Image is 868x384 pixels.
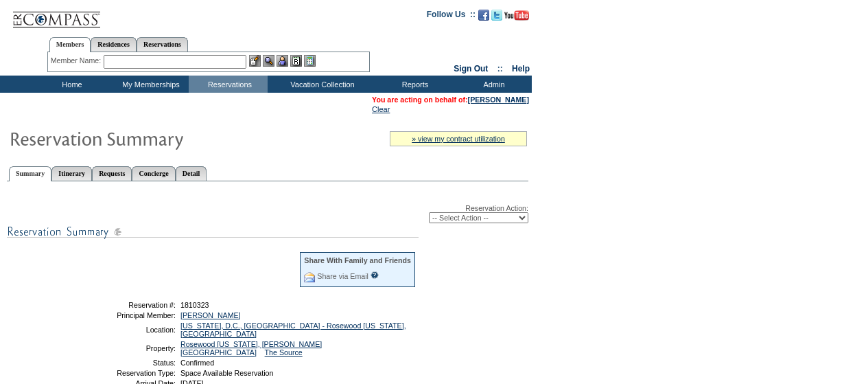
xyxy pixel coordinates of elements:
img: Reservations [290,55,302,67]
td: Vacation Collection [268,76,374,93]
a: Itinerary [51,166,92,181]
a: » view my contract utilization [412,135,505,143]
a: The Source [265,348,303,357]
span: 1810323 [180,301,209,309]
img: Reservaton Summary [9,124,283,152]
img: b_edit.gif [249,55,261,67]
td: Reports [374,76,453,93]
a: Residences [91,37,137,52]
td: Reservation Type: [78,369,176,377]
a: Concierge [132,166,175,181]
td: My Memberships [110,76,189,93]
a: Members [49,37,91,52]
a: Rosewood [US_STATE], [PERSON_NAME][GEOGRAPHIC_DATA] [180,340,322,357]
a: Summary [9,166,51,181]
td: Admin [453,76,532,93]
a: Help [512,64,530,74]
span: Space Available Reservation [180,369,273,377]
img: Become our fan on Facebook [478,10,489,21]
div: Share With Family and Friends [304,256,411,264]
a: Sign Out [454,64,488,74]
td: Principal Member: [78,311,176,319]
img: Impersonate [277,55,288,67]
td: Reservations [189,76,268,93]
td: Status: [78,359,176,367]
a: Detail [176,166,207,181]
a: [PERSON_NAME] [468,95,529,104]
td: Location: [78,321,176,338]
div: Member Name: [51,55,104,67]
a: Subscribe to our YouTube Channel [504,14,529,22]
img: View [263,55,274,67]
td: Property: [78,340,176,357]
td: Follow Us :: [427,8,476,25]
img: Subscribe to our YouTube Channel [504,10,529,21]
a: Share via Email [317,272,368,280]
div: Reservation Action: [7,204,528,223]
img: b_calculator.gif [304,55,316,67]
img: Follow us on Twitter [491,10,502,21]
a: Reservations [137,37,188,52]
td: Reservation #: [78,301,176,309]
a: [PERSON_NAME] [180,311,241,319]
img: subTtlResSummary.gif [7,223,419,240]
span: You are acting on behalf of: [372,95,529,104]
input: What is this? [371,271,379,279]
span: :: [497,64,503,74]
a: Follow us on Twitter [491,14,502,22]
a: Requests [92,166,132,181]
a: [US_STATE], D.C., [GEOGRAPHIC_DATA] - Rosewood [US_STATE], [GEOGRAPHIC_DATA] [180,321,406,338]
a: Become our fan on Facebook [478,14,489,22]
a: Clear [372,105,390,113]
td: Home [31,76,110,93]
span: Confirmed [180,359,214,367]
